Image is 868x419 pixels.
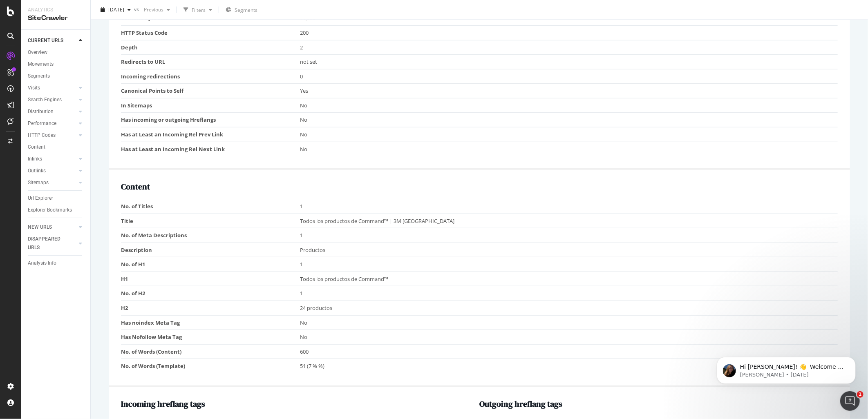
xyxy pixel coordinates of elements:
div: Overview [28,48,47,57]
a: Segments [28,72,85,80]
td: No [300,315,838,330]
a: Content [28,143,85,152]
td: No [300,127,838,142]
iframe: Intercom notifications message [705,340,868,397]
a: Outlinks [28,167,76,175]
a: Search Engines [28,96,76,104]
td: 1 [300,228,838,243]
div: Search Engines [28,96,62,104]
a: Overview [28,48,85,57]
td: 2 [300,40,838,55]
a: Explorer Bookmarks [28,206,85,214]
td: Has incoming or outgoing Hreflangs [121,113,300,127]
td: Has Nofollow Meta Tag [121,330,300,345]
td: 0 [300,69,838,84]
div: Visits [28,84,40,92]
div: Sitemaps [28,178,49,187]
td: No [300,330,838,345]
a: Distribution [28,107,76,116]
td: 1 [300,286,838,301]
a: HTTP Codes [28,131,76,140]
button: [DATE] [97,3,134,16]
span: Hi [PERSON_NAME]! 👋 Welcome to Botify chat support! Have a question? Reply to this message and ou... [36,24,141,71]
td: Has at Least an Incoming Rel Next Link [121,142,300,156]
a: CURRENT URLS [28,36,76,45]
td: H2 [121,301,300,316]
span: 1 [857,391,864,398]
iframe: Intercom live chat [840,391,860,411]
h2: Outgoing hreflang tags [479,399,838,408]
td: 600 [300,344,838,359]
td: No. of Titles [121,199,300,214]
td: Description [121,243,300,257]
span: Todos los productos de Command™ | 3M [GEOGRAPHIC_DATA] [300,217,455,225]
td: No. of Meta Descriptions [121,228,300,243]
span: Previous [141,6,163,13]
td: No. of Words (Template) [121,359,300,373]
a: Url Explorer [28,194,85,203]
td: 1 [300,199,838,214]
div: Filters [192,6,206,13]
a: Inlinks [28,155,76,163]
div: Performance [28,119,56,128]
a: Visits [28,84,76,92]
td: HTTP Status Code [121,26,300,40]
span: vs [134,5,141,12]
span: 2025 Aug. 17th [108,6,124,13]
td: H1 [121,272,300,286]
a: Movements [28,60,85,69]
button: Segments [222,3,261,16]
div: Explorer Bookmarks [28,206,72,214]
a: Performance [28,119,76,128]
div: Content [28,143,45,152]
div: Movements [28,60,54,69]
a: DISAPPEARED URLS [28,235,76,252]
h2: Content [121,182,838,191]
div: DISAPPEARED URLS [28,235,69,252]
div: Distribution [28,107,54,116]
td: No [300,113,838,127]
td: Depth [121,40,300,55]
div: Analysis Info [28,259,56,267]
td: 1 [300,257,838,272]
span: Segments [235,7,257,13]
div: CURRENT URLS [28,36,63,45]
div: SiteCrawler [28,13,84,23]
td: No. of H2 [121,286,300,301]
a: Sitemaps [28,178,76,187]
h2: Incoming hreflang tags [121,399,479,408]
span: 24 productos [300,304,333,312]
td: In Sitemaps [121,98,300,113]
td: 51 (7 % %) [300,359,838,373]
span: Todos los productos de Command™ [300,275,389,283]
p: Message from Laura, sent 15w ago [36,31,141,39]
a: Analysis Info [28,259,85,267]
td: Title [121,214,300,228]
div: Outlinks [28,167,46,175]
div: Segments [28,72,50,80]
td: Has at Least an Incoming Rel Prev Link [121,127,300,142]
div: Analytics [28,7,84,13]
td: 200 [300,26,838,40]
button: Filters [180,3,215,16]
div: NEW URLS [28,223,52,232]
a: NEW URLS [28,223,76,232]
td: Incoming redirections [121,69,300,84]
div: HTTP Codes [28,131,56,140]
span: Productos [300,246,326,254]
td: No [300,98,838,113]
td: Canonical Points to Self [121,84,300,98]
div: Yes [300,87,834,95]
div: not set [300,58,834,66]
td: Redirects to URL [121,55,300,69]
td: Has noindex Meta Tag [121,315,300,330]
td: No. of Words (Content) [121,344,300,359]
td: No. of H1 [121,257,300,272]
div: Url Explorer [28,194,53,203]
td: No [300,142,838,156]
div: Inlinks [28,155,42,163]
button: Previous [141,3,173,16]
